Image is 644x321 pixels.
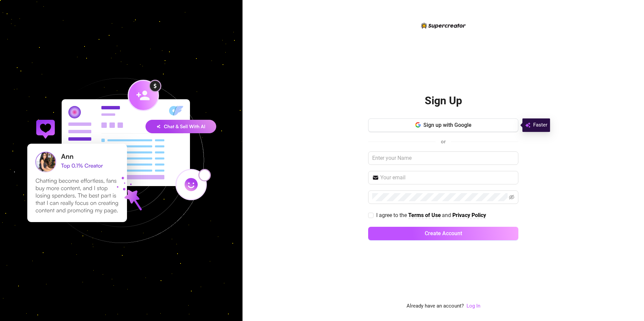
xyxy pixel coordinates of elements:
[466,302,480,310] a: Log In
[425,94,462,108] h2: Sign Up
[368,151,518,165] input: Enter your Name
[441,139,446,145] span: or
[368,118,518,132] button: Sign up with Google
[380,174,514,182] input: Your email
[452,212,486,218] strong: Privacy Policy
[408,212,441,219] a: Terms of Use
[368,227,518,240] button: Create Account
[408,212,441,218] strong: Terms of Use
[452,212,486,219] a: Privacy Policy
[533,121,547,129] span: Faster
[509,194,514,200] span: eye-invisible
[376,212,408,218] span: I agree to the
[5,44,238,277] img: signup-background-D0MIrEPF.svg
[525,121,530,129] img: svg%3e
[442,212,452,218] span: and
[425,230,462,237] span: Create Account
[421,23,466,29] img: logo-BBDzfeDw.svg
[407,302,464,310] span: Already have an account?
[423,122,472,128] span: Sign up with Google
[466,303,480,309] a: Log In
